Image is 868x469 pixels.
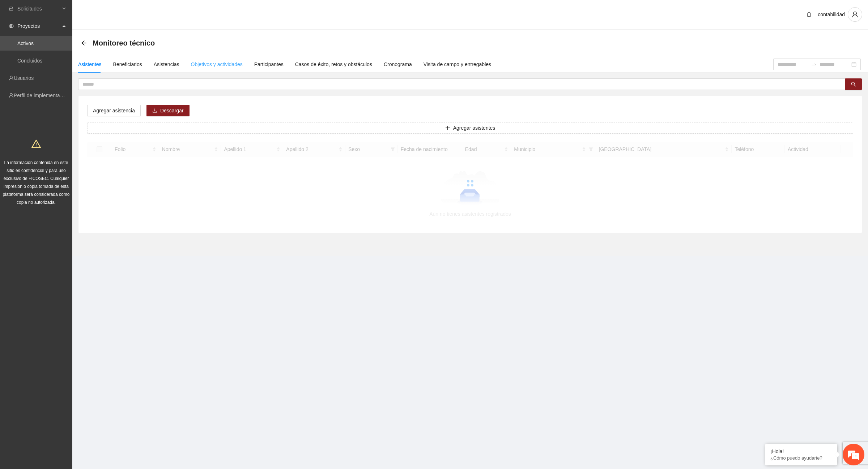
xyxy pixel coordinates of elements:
[17,19,60,33] span: Proyectos
[848,7,862,22] button: user
[3,160,70,205] span: La información contenida en este sitio es confidencial y para uso exclusivo de FICOSEC. Cualquier...
[384,60,412,68] div: Cronograma
[17,1,60,16] span: Solicitudes
[9,23,14,29] span: eye
[770,455,832,461] p: ¿Cómo puedo ayudarte?
[78,60,102,68] div: Asistentes
[152,108,157,114] span: download
[851,82,856,87] span: search
[848,11,862,18] span: user
[4,197,138,223] textarea: Escriba su mensaje y pulse “Intro”
[14,75,34,81] a: Usuarios
[160,107,184,115] span: Descargar
[803,9,815,20] button: bell
[81,40,87,46] div: Back
[818,12,845,17] span: contabilidad
[295,60,372,68] div: Casos de éxito, retos y obstáculos
[146,105,190,116] button: downloadDescargar
[31,139,41,149] span: warning
[38,37,122,46] div: Chatee con nosotros ahora
[9,6,14,11] span: inbox
[811,61,817,67] span: to
[14,92,70,98] a: Perfil de implementadora
[154,60,179,68] div: Asistencias
[81,40,87,46] span: arrow-left
[845,78,862,90] button: search
[453,124,495,132] span: Agregar asistentes
[770,448,832,454] div: ¡Hola!
[113,60,142,68] div: Beneficiarios
[424,60,491,68] div: Visita de campo y entregables
[93,37,155,49] span: Monitoreo técnico
[254,60,284,68] div: Participantes
[93,107,135,115] span: Agregar asistencia
[191,60,243,68] div: Objetivos y actividades
[804,12,814,17] span: bell
[17,58,42,64] a: Concluidos
[87,105,141,116] button: Agregar asistencia
[42,96,100,169] span: Estamos en línea.
[17,40,34,46] a: Activos
[119,4,136,21] div: Minimizar ventana de chat en vivo
[87,122,853,134] button: plusAgregar asistentes
[811,61,817,67] span: swap-right
[445,125,450,131] span: plus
